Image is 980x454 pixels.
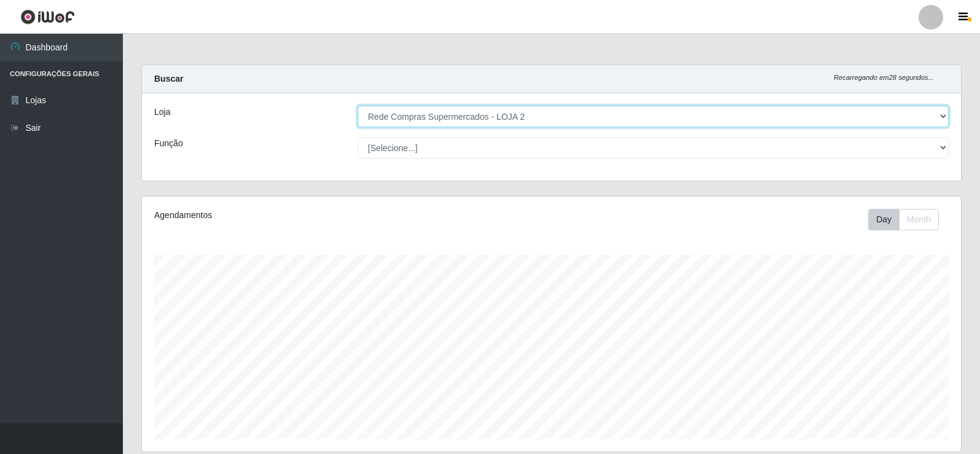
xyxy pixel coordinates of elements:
[899,209,939,230] button: Month
[868,209,949,230] div: Toolbar with button groups
[154,106,170,119] label: Loja
[868,209,900,230] button: Day
[154,74,183,84] strong: Buscar
[20,9,75,25] img: CoreUI Logo
[154,209,474,222] div: Agendamentos
[834,74,934,81] i: Recarregando em 28 segundos...
[868,209,939,230] div: First group
[154,137,183,150] label: Função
